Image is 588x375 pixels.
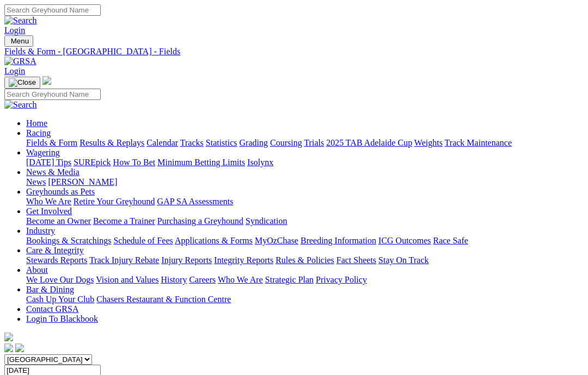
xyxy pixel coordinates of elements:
[26,295,94,304] a: Cash Up Your Club
[26,167,79,177] a: News & Media
[4,343,13,352] img: facebook.svg
[4,77,40,89] button: Toggle navigation
[26,216,91,226] a: Become an Owner
[304,138,324,147] a: Trials
[4,26,25,35] a: Login
[4,100,37,110] img: Search
[240,138,268,147] a: Grading
[326,138,412,147] a: 2025 TAB Adelaide Cup
[270,138,302,147] a: Coursing
[4,89,101,100] input: Search
[161,255,212,265] a: Injury Reports
[161,275,187,284] a: History
[26,275,94,284] a: We Love Our Dogs
[89,255,159,265] a: Track Injury Rebate
[157,197,234,206] a: GAP SA Assessments
[96,295,231,304] a: Chasers Restaurant & Function Centre
[175,236,253,245] a: Applications & Forms
[336,255,376,265] a: Fact Sheets
[26,295,584,304] div: Bar & Dining
[26,148,60,157] a: Wagering
[42,76,51,85] img: logo-grsa-white.png
[26,304,78,314] a: Contact GRSA
[26,177,46,186] a: News
[4,35,33,47] button: Toggle navigation
[206,138,237,147] a: Statistics
[26,275,584,285] div: About
[218,275,263,284] a: Who We Are
[48,177,117,186] a: [PERSON_NAME]
[26,255,584,265] div: Care & Integrity
[26,187,95,196] a: Greyhounds as Pets
[246,216,287,226] a: Syndication
[26,118,47,128] a: Home
[4,4,101,16] input: Search
[414,138,443,147] a: Weights
[26,246,84,255] a: Care & Integrity
[378,236,431,245] a: ICG Outcomes
[26,236,584,246] div: Industry
[157,216,243,226] a: Purchasing a Greyhound
[26,265,48,274] a: About
[378,255,428,265] a: Stay On Track
[26,177,584,187] div: News & Media
[445,138,512,147] a: Track Maintenance
[214,255,273,265] a: Integrity Reports
[4,66,25,76] a: Login
[15,343,24,352] img: twitter.svg
[247,158,273,167] a: Isolynx
[26,128,51,137] a: Racing
[73,197,155,206] a: Retire Your Greyhound
[26,197,71,206] a: Who We Are
[26,285,74,294] a: Bar & Dining
[275,255,334,265] a: Rules & Policies
[26,236,111,245] a: Bookings & Scratchings
[79,138,144,147] a: Results & Replays
[255,236,298,245] a: MyOzChase
[113,158,156,167] a: How To Bet
[9,78,36,87] img: Close
[26,314,98,323] a: Login To Blackbook
[73,158,111,167] a: SUREpick
[189,275,216,284] a: Careers
[26,138,584,148] div: Racing
[26,158,71,167] a: [DATE] Tips
[180,138,204,147] a: Tracks
[26,197,584,207] div: Greyhounds as Pets
[26,138,77,147] a: Fields & Form
[26,207,72,216] a: Get Involved
[265,275,314,284] a: Strategic Plan
[26,226,55,235] a: Industry
[26,255,87,265] a: Stewards Reports
[146,138,178,147] a: Calendar
[301,236,376,245] a: Breeding Information
[93,216,155,226] a: Become a Trainer
[433,236,468,245] a: Race Safe
[4,47,584,57] a: Fields & Form - [GEOGRAPHIC_DATA] - Fields
[316,275,367,284] a: Privacy Policy
[4,333,13,341] img: logo-grsa-white.png
[157,158,245,167] a: Minimum Betting Limits
[4,57,36,66] img: GRSA
[113,236,173,245] a: Schedule of Fees
[11,37,29,45] span: Menu
[96,275,158,284] a: Vision and Values
[4,16,37,26] img: Search
[26,216,584,226] div: Get Involved
[26,158,584,167] div: Wagering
